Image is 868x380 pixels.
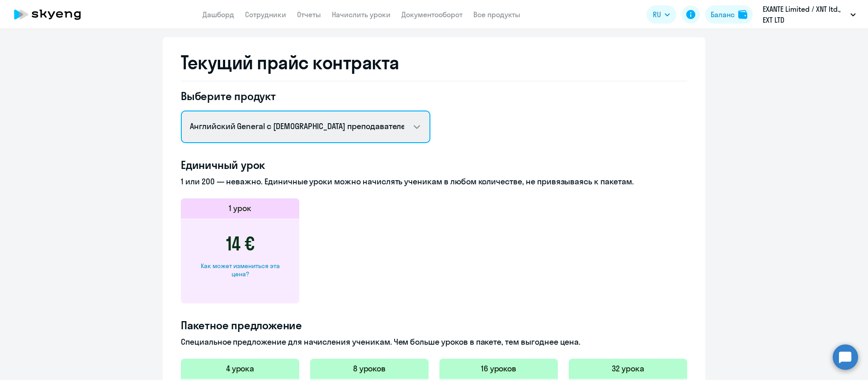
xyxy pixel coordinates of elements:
button: RU [646,5,676,24]
a: Сотрудники [245,10,286,19]
a: Все продукты [473,10,520,19]
h5: 8 уроков [353,363,386,375]
h5: 1 урок [229,202,251,214]
h2: Текущий прайс контракта [181,52,687,73]
p: 1 или 200 — неважно. Единичные уроки можно начислять ученикам в любом количестве, не привязываясь... [181,176,687,188]
a: Документооборот [401,10,462,19]
a: Отчеты [297,10,321,19]
div: Баланс [711,9,735,20]
h4: Выберите продукт [181,89,430,103]
h4: Единичный урок [181,158,687,172]
span: RU [653,9,661,20]
p: Специальное предложение для начисления ученикам. Чем больше уроков в пакете, тем выгоднее цена. [181,336,687,348]
a: Дашборд [203,10,234,19]
h5: 4 урока [226,363,255,375]
img: balance [738,10,747,19]
h3: 14 € [226,233,255,255]
a: Начислить уроки [332,10,391,19]
button: ‎EXANTE Limited / XNT ltd., EXT LTD [758,4,860,25]
div: Как может измениться эта цена? [195,262,285,278]
button: Балансbalance [705,5,753,24]
h5: 16 уроков [481,363,517,375]
p: ‎EXANTE Limited / XNT ltd., EXT LTD [763,4,847,25]
h5: 32 урока [612,363,644,375]
h4: Пакетное предложение [181,318,687,332]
